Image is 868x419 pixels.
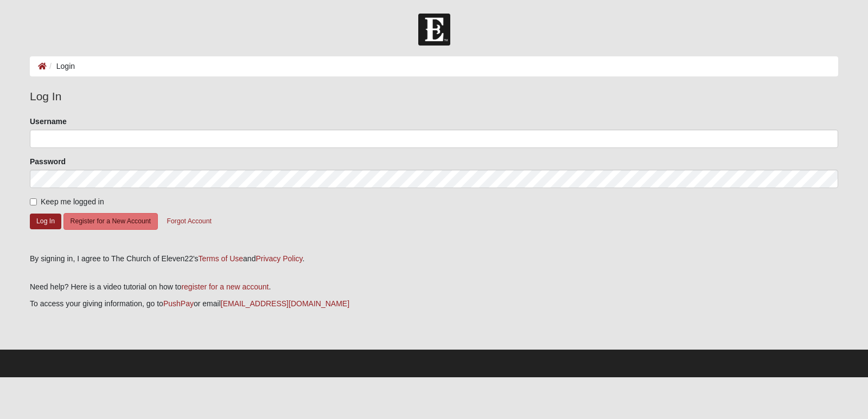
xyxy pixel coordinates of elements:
a: [EMAIL_ADDRESS][DOMAIN_NAME] [221,299,349,308]
button: Forgot Account [160,213,219,230]
button: Log In [30,214,61,229]
a: register for a new account [181,282,269,291]
p: Need help? Here is a video tutorial on how to . [30,281,838,293]
li: Login [47,61,75,72]
legend: Log In [30,88,838,105]
button: Register for a New Account [63,213,158,230]
label: Password [30,156,66,167]
a: Privacy Policy [256,254,302,263]
p: To access your giving information, go to or email [30,298,838,310]
div: By signing in, I agree to The Church of Eleven22's and . [30,253,838,265]
a: Terms of Use [199,254,243,263]
label: Username [30,116,67,127]
img: Church of Eleven22 Logo [418,14,450,46]
a: PushPay [163,299,194,308]
input: Keep me logged in [30,198,37,205]
span: Keep me logged in [41,197,104,206]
